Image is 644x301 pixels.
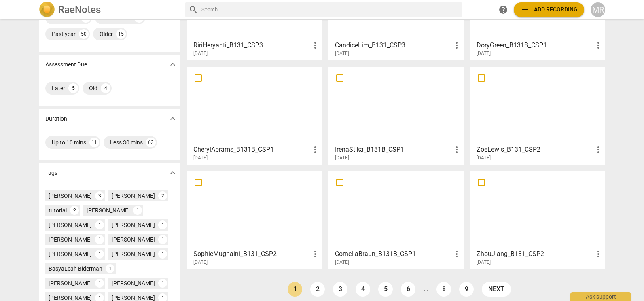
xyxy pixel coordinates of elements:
div: Later [52,84,65,92]
div: 2 [158,191,167,200]
div: [PERSON_NAME] [49,221,92,229]
div: 1 [106,264,114,273]
a: Page 3 [333,282,347,297]
a: ZhouJiang_B131_CSP2[DATE] [473,174,602,265]
a: Page 1 is your current page [288,282,302,297]
div: 1 [158,250,167,259]
div: [PERSON_NAME] [112,192,155,200]
button: Show more [167,58,179,70]
a: LogoRaeNotes [39,2,179,18]
h3: ZoeLewis_B131_CSP2 [477,145,593,155]
div: [PERSON_NAME] [112,221,155,229]
a: Page 6 [401,282,415,297]
span: [DATE] [335,155,349,161]
span: [DATE] [193,259,208,266]
span: [DATE] [477,155,491,161]
span: [DATE] [335,259,349,266]
div: 1 [133,206,142,215]
div: tutorial [49,206,67,214]
a: Help [496,2,511,17]
div: 3 [95,191,104,200]
p: Duration [45,114,67,123]
div: Ask support [570,292,631,301]
div: Less 30 mins [110,138,143,146]
div: [PERSON_NAME] [49,250,92,258]
span: search [189,5,198,15]
img: Logo [39,2,55,18]
button: Upload [514,2,584,17]
p: Tags [45,169,57,177]
a: CorneliaBraun_B131B_CSP1[DATE] [331,174,461,265]
span: expand_more [168,168,178,178]
div: 1 [95,220,104,229]
h3: DoryGreen_B131B_CSP1 [477,40,593,50]
div: 1 [95,235,104,244]
span: [DATE] [477,259,491,266]
h3: CandiceLim_B131_CSP3 [335,40,452,50]
a: Page 2 [310,282,325,297]
div: 1 [95,250,104,259]
span: [DATE] [193,155,208,161]
div: 5 [68,83,78,93]
div: BasyaLeah Biderman [49,265,102,273]
a: SophieMugnaini_B131_CSP2[DATE] [190,174,319,265]
button: Show more [167,167,179,179]
div: 63 [146,138,156,147]
h3: CorneliaBraun_B131B_CSP1 [335,249,452,259]
span: more_vert [310,249,320,259]
a: Page 8 [436,282,451,297]
div: [PERSON_NAME] [49,235,92,244]
h3: IrenaStika_B131B_CSP1 [335,145,452,155]
input: Search [201,3,459,16]
div: [PERSON_NAME] [49,192,92,200]
div: [PERSON_NAME] [112,235,155,244]
div: 1 [158,279,167,288]
h3: SophieMugnaini_B131_CSP2 [193,249,310,259]
span: more_vert [310,145,320,155]
span: Add recording [520,5,578,15]
div: 50 [79,29,89,39]
div: 15 [116,29,126,39]
span: expand_more [168,114,178,123]
span: more_vert [593,40,603,50]
li: ... [424,286,428,293]
div: [PERSON_NAME] [112,279,155,287]
p: Assessment Due [45,60,87,69]
div: 1 [95,279,104,288]
span: add [520,5,530,15]
div: Old [89,84,97,92]
div: [PERSON_NAME] [49,279,92,287]
h3: ZhouJiang_B131_CSP2 [477,249,593,259]
a: Page 4 [356,282,370,297]
a: Page 5 [378,282,393,297]
span: [DATE] [193,50,208,57]
h3: CherylAbrams_B131B_CSP1 [193,145,310,155]
span: [DATE] [477,50,491,57]
div: [PERSON_NAME] [87,206,130,214]
span: [DATE] [335,50,349,57]
a: CherylAbrams_B131B_CSP1[DATE] [190,70,319,161]
button: Show more [167,112,179,125]
span: expand_more [168,59,178,69]
div: 1 [158,220,167,229]
div: Older [100,30,113,38]
span: more_vert [452,249,462,259]
div: [PERSON_NAME] [112,250,155,258]
div: Up to 10 mins [52,138,86,146]
span: more_vert [452,40,462,50]
div: Past year [52,30,76,38]
h2: RaeNotes [58,4,101,15]
a: IrenaStika_B131B_CSP1[DATE] [331,70,461,161]
span: more_vert [452,145,462,155]
span: help [498,5,508,15]
h3: RiriHeryanti_B131_CSP3 [193,40,310,50]
span: more_vert [593,249,603,259]
span: more_vert [593,145,603,155]
button: MR [591,2,605,17]
a: next [482,282,511,297]
div: 1 [158,235,167,244]
div: 11 [89,138,99,147]
a: ZoeLewis_B131_CSP2[DATE] [473,70,602,161]
a: Page 9 [459,282,474,297]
